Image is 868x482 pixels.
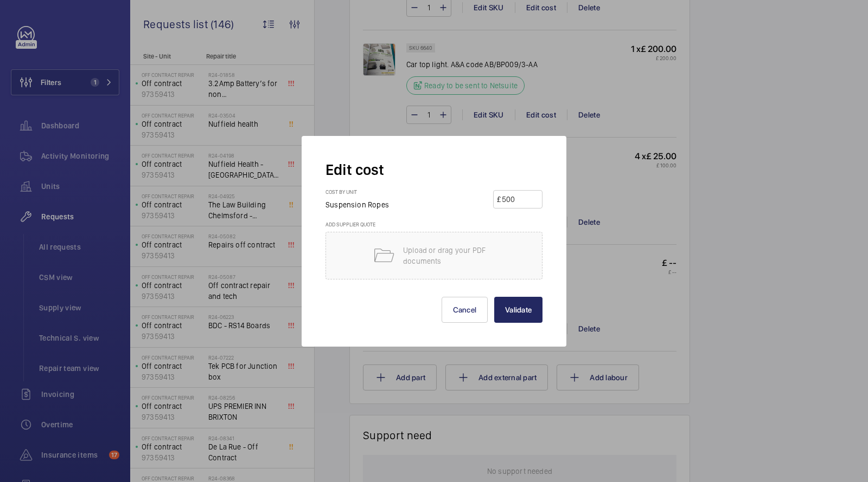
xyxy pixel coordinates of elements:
button: Cancel [442,297,488,323]
button: Validate [494,297,542,323]
h3: Cost by unit [325,188,400,199]
input: -- [501,191,539,208]
h3: Add supplier quote [325,221,542,232]
p: Upload or drag your PDF documents [403,245,495,266]
div: £ [497,194,501,205]
span: Suspension Ropes [325,200,389,209]
h2: Edit cost [325,160,542,180]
